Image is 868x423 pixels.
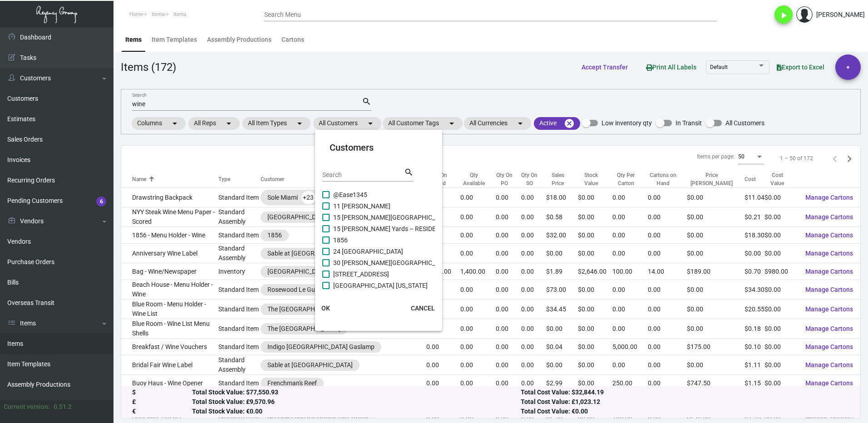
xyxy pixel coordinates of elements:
[321,305,330,312] span: OK
[330,141,428,154] mat-card-title: Customers
[333,257,488,268] span: 30 [PERSON_NAME][GEOGRAPHIC_DATA] - Residences
[333,212,495,223] span: 15 [PERSON_NAME][GEOGRAPHIC_DATA] – RESIDENCES
[333,201,390,211] span: 11 [PERSON_NAME]
[333,269,389,280] span: [STREET_ADDRESS]
[411,305,435,312] span: CANCEL
[404,167,414,178] mat-icon: search
[404,300,442,316] button: CANCEL
[333,223,478,234] span: 15 [PERSON_NAME] Yards – RESIDENCES - Inactive
[4,402,50,412] div: Current version:
[333,280,428,291] span: [GEOGRAPHIC_DATA] [US_STATE]
[54,402,72,412] div: 0.51.2
[333,189,367,200] span: @Ease1345
[333,246,403,257] span: 24 [GEOGRAPHIC_DATA]
[311,300,340,316] button: OK
[333,235,348,246] span: 1856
